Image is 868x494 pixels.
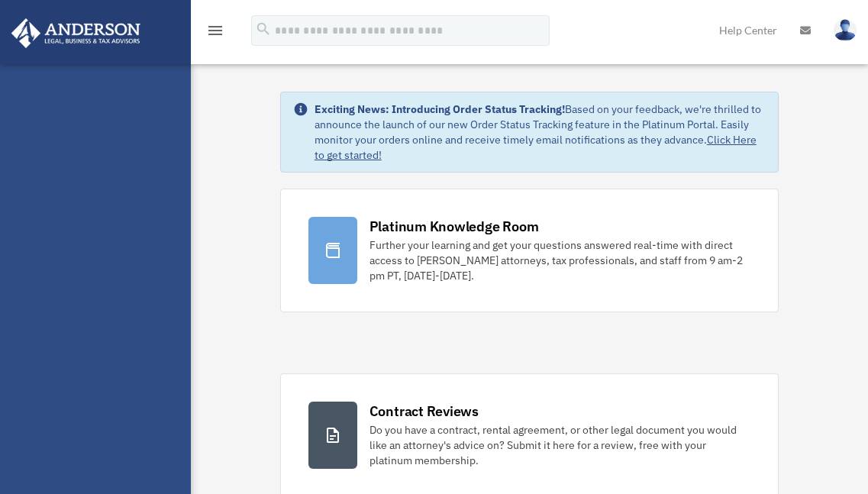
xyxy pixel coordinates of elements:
div: Do you have a contract, rental agreement, or other legal document you would like an attorney's ad... [369,422,751,468]
strong: Exciting News: Introducing Order Status Tracking! [315,102,565,116]
a: Click Here to get started! [315,133,757,162]
a: Platinum Knowledge Room Further your learning and get your questions answered real-time with dire... [280,189,779,312]
a: menu [206,27,224,40]
i: menu [206,21,224,40]
div: Further your learning and get your questions answered real-time with direct access to [PERSON_NAM... [369,237,751,283]
div: Based on your feedback, we're thrilled to announce the launch of our new Order Status Tracking fe... [315,102,766,163]
img: User Pic [834,19,857,41]
img: Anderson Advisors Platinum Portal [7,18,145,48]
i: search [255,21,272,37]
div: Contract Reviews [369,402,479,421]
div: Platinum Knowledge Room [369,217,539,236]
